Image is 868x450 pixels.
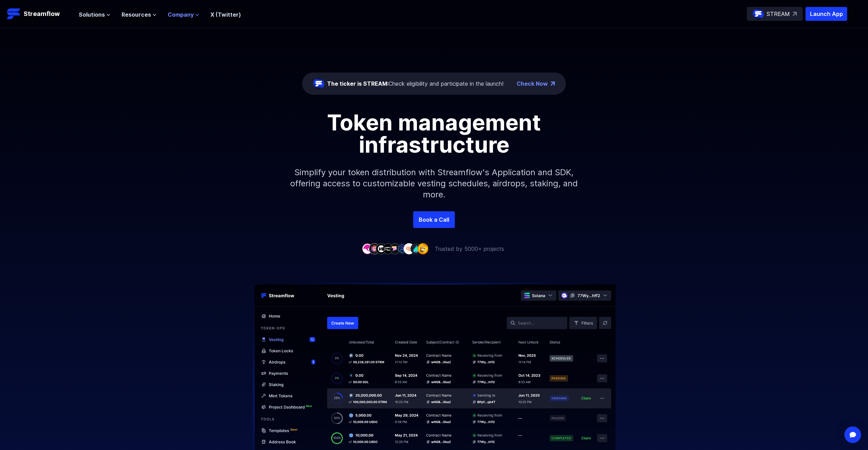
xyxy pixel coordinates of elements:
span: Solutions [79,10,105,19]
img: company-7 [403,243,415,254]
span: The ticker is STREAM: [327,80,389,87]
img: Streamflow Logo [7,7,21,21]
p: Streamflow [24,9,60,19]
a: Check Now [517,79,548,88]
p: Trusted by 5000+ projects [435,245,504,253]
p: STREAM [767,10,790,18]
img: streamflow-logo-circle.png [753,8,764,19]
a: Book a Call [413,211,455,228]
a: STREAM [747,7,803,21]
h1: Token management infrastructure [278,111,590,156]
img: company-1 [362,243,373,254]
button: Company [168,10,199,19]
span: Company [168,10,194,19]
img: company-9 [417,243,428,254]
p: Simplify your token distribution with Streamflow's Application and SDK, offering access to custom... [285,156,583,211]
img: company-4 [383,243,394,254]
img: company-5 [390,243,401,254]
img: top-right-arrow.png [551,82,555,86]
img: company-2 [369,243,380,254]
button: Launch App [806,7,847,21]
img: streamflow-logo-circle.png [313,78,324,89]
div: Open Intercom Messenger [844,426,861,443]
a: Streamflow [7,7,72,21]
img: company-8 [410,243,422,254]
img: company-3 [376,243,387,254]
button: Solutions [79,10,110,19]
a: X (Twitter) [210,11,241,18]
div: Check eligibility and participate in the launch! [327,79,503,88]
span: Resources [122,10,151,19]
button: Resources [122,10,157,19]
img: top-right-arrow.svg [793,12,797,16]
img: company-6 [397,243,408,254]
